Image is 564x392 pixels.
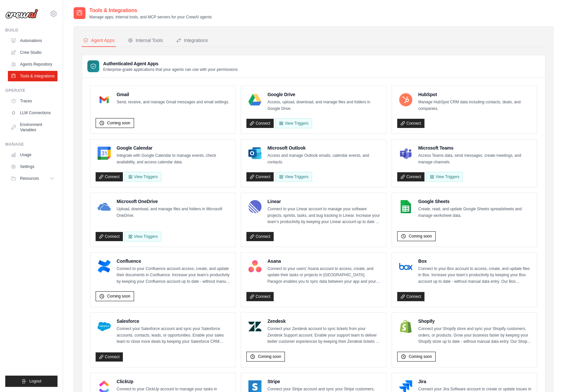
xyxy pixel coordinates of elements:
[117,153,230,165] p: Integrate with Google Calendar to manage events, check availability, and access calendar data.
[267,198,381,205] h4: Linear
[248,260,261,273] img: Asana Logo
[117,318,230,324] h4: Salesforce
[89,14,212,20] p: Manage apps, internal tools, and MCP servers for your CrewAI agents
[426,172,463,182] : View Triggers
[246,232,274,241] a: Connect
[29,379,41,384] span: Logout
[83,37,115,44] div: Agent Apps
[418,145,531,151] h4: Microsoft Teams
[399,147,412,160] img: Microsoft Teams Logo
[8,161,57,172] a: Settings
[275,118,312,128] : View Triggers
[246,119,274,128] a: Connect
[5,142,57,147] div: Manage
[117,326,230,345] p: Connect your Salesforce account and sync your Salesforce accounts, contacts, leads, or opportunit...
[96,172,123,181] a: Connect
[399,93,412,106] img: HubSpot Logo
[267,145,381,151] h4: Microsoft Outlook
[248,320,261,333] img: Zendesk Logo
[267,99,381,112] p: Access, upload, download, and manage files and folders in Google Drive.
[418,206,531,219] p: Create, read, and update Google Sheets spreadsheets and manage worksheet data.
[397,119,424,128] a: Connect
[124,232,161,241] : View Triggers
[267,258,381,264] h4: Asana
[126,34,164,47] button: Internal Tools
[267,206,381,225] p: Connect to your Linear account to manage your software projects, sprints, tasks, and bug tracking...
[418,99,531,112] p: Manage HubSpot CRM data including contacts, deals, and companies.
[267,91,381,98] h4: Google Drive
[8,47,57,58] a: Crew Studio
[5,376,57,387] button: Logout
[418,378,531,385] h4: Jira
[96,352,123,361] a: Connect
[399,200,412,213] img: Google Sheets Logo
[20,176,39,181] span: Resources
[89,7,212,14] h2: Tools & Integrations
[267,378,381,385] h4: Stripe
[103,60,238,67] h3: Authenticated Agent Apps
[8,59,57,70] a: Agents Repository
[175,34,209,47] button: Integrations
[82,34,116,47] button: Agent Apps
[409,234,432,239] span: Coming soon
[267,153,381,165] p: Access and manage Outlook emails, calendar events, and contacts.
[418,326,531,345] p: Connect your Shopify store and sync your Shopify customers, orders, or products. Grow your busine...
[5,28,57,33] div: Build
[418,153,531,165] p: Access Teams data, send messages, create meetings, and manage channels.
[267,266,381,285] p: Connect to your users’ Asana account to access, create, and update their tasks or projects in [GE...
[418,266,531,285] p: Connect to your Box account to access, create, and update files in Box. Increase your team’s prod...
[117,266,230,285] p: Connect to your Confluence account access, create, and update their documents in Confluence. Incr...
[397,172,424,181] a: Connect
[246,292,274,301] a: Connect
[8,35,57,46] a: Automations
[176,37,208,44] div: Integrations
[8,71,57,81] a: Tools & Integrations
[107,120,130,126] span: Coming soon
[98,147,111,160] img: Google Calendar Logo
[409,354,432,359] span: Coming soon
[98,320,111,333] img: Salesforce Logo
[117,91,229,98] h4: Gmail
[418,258,531,264] h4: Box
[399,320,412,333] img: Shopify Logo
[418,318,531,324] h4: Shopify
[128,37,163,44] div: Internal Tools
[267,318,381,324] h4: Zendesk
[8,173,57,184] button: Resources
[248,93,261,106] img: Google Drive Logo
[8,119,57,135] a: Environment Variables
[98,200,111,213] img: Microsoft OneDrive Logo
[5,88,57,93] div: Operate
[5,9,38,19] img: Logo
[117,145,230,151] h4: Google Calendar
[8,96,57,106] a: Traces
[117,258,230,264] h4: Confluence
[98,93,111,106] img: Gmail Logo
[96,232,123,241] a: Connect
[248,200,261,213] img: Linear Logo
[103,67,238,72] p: Enterprise-grade applications that your agents can use with your permissions
[258,354,281,359] span: Coming soon
[117,99,229,106] p: Send, receive, and manage Gmail messages and email settings.
[124,172,161,182] button: View Triggers
[98,260,111,273] img: Confluence Logo
[8,150,57,160] a: Usage
[275,172,312,182] : View Triggers
[8,108,57,118] a: LLM Connections
[117,198,230,205] h4: Microsoft OneDrive
[418,91,531,98] h4: HubSpot
[397,292,424,301] a: Connect
[267,326,381,345] p: Connect your Zendesk account to sync tickets from your Zendesk Support account. Enable your suppo...
[248,147,261,160] img: Microsoft Outlook Logo
[399,260,412,273] img: Box Logo
[246,172,274,181] a: Connect
[117,206,230,219] p: Upload, download, and manage files and folders in Microsoft OneDrive.
[107,294,130,299] span: Coming soon
[117,378,230,385] h4: ClickUp
[418,198,531,205] h4: Google Sheets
